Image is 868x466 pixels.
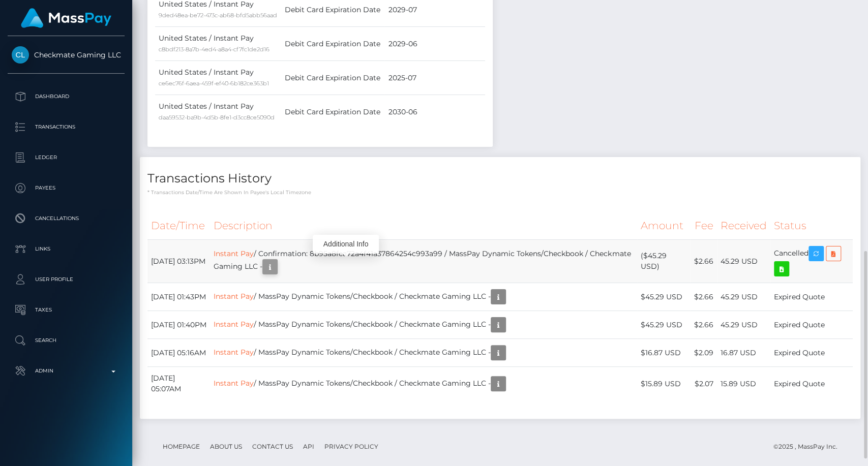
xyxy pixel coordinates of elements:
[214,292,254,301] a: Instant Pay
[147,240,210,283] td: [DATE] 03:13PM
[159,80,269,87] small: ce6ec76f-6aea-459f-ef40-6b182ce363b1
[12,302,121,318] p: Taxes
[155,95,281,129] td: United States / Instant Pay
[770,339,853,367] td: Expired Quote
[147,170,853,188] h4: Transactions History
[8,328,125,353] a: Search
[12,150,121,165] p: Ledger
[281,61,384,95] td: Debit Card Expiration Date
[12,180,121,196] p: Payees
[155,61,281,95] td: United States / Instant Pay
[770,240,853,283] td: Cancelled
[159,114,275,121] small: daa59532-ba9b-4d5b-8fe1-d3cc8ce5090d
[313,235,379,254] div: Additional Info
[770,367,853,401] td: Expired Quote
[8,297,125,323] a: Taxes
[210,212,637,240] th: Description
[717,339,770,367] td: 16.87 USD
[637,212,691,240] th: Amount
[384,27,485,61] td: 2029-06
[691,311,717,339] td: $2.66
[717,283,770,311] td: 45.29 USD
[637,283,691,311] td: $45.29 USD
[12,333,121,348] p: Search
[281,27,384,61] td: Debit Card Expiration Date
[147,283,210,311] td: [DATE] 01:43PM
[299,439,318,454] a: API
[773,441,845,452] div: © 2025 , MassPay Inc.
[12,46,29,64] img: Checkmate Gaming LLC
[637,240,691,283] td: ($45.29 USD)
[770,283,853,311] td: Expired Quote
[384,95,485,129] td: 2030-06
[8,267,125,292] a: User Profile
[210,283,637,311] td: / MassPay Dynamic Tokens/Checkbook / Checkmate Gaming LLC -
[147,367,210,401] td: [DATE] 05:07AM
[12,211,121,226] p: Cancellations
[384,61,485,95] td: 2025-07
[147,311,210,339] td: [DATE] 01:40PM
[214,320,254,329] a: Instant Pay
[12,272,121,287] p: User Profile
[8,236,125,262] a: Links
[8,84,125,109] a: Dashboard
[248,439,297,454] a: Contact Us
[8,358,125,384] a: Admin
[717,240,770,283] td: 45.29 USD
[210,339,637,367] td: / MassPay Dynamic Tokens/Checkbook / Checkmate Gaming LLC -
[691,367,717,401] td: $2.07
[637,339,691,367] td: $16.87 USD
[12,241,121,257] p: Links
[12,119,121,135] p: Transactions
[147,189,853,196] p: * Transactions date/time are shown in payee's local timezone
[717,311,770,339] td: 45.29 USD
[155,27,281,61] td: United States / Instant Pay
[8,145,125,170] a: Ledger
[210,240,637,283] td: / Confirmation: 8b95a8fca72a4f41a37864254c993a99 / MassPay Dynamic Tokens/Checkbook / Checkmate G...
[8,175,125,201] a: Payees
[691,240,717,283] td: $2.66
[8,50,125,59] span: Checkmate Gaming LLC
[214,379,254,388] a: Instant Pay
[12,363,121,379] p: Admin
[214,348,254,357] a: Instant Pay
[206,439,246,454] a: About Us
[717,367,770,401] td: 15.89 USD
[637,367,691,401] td: $15.89 USD
[21,8,111,28] img: MassPay Logo
[717,212,770,240] th: Received
[159,439,204,454] a: Homepage
[8,206,125,231] a: Cancellations
[8,114,125,140] a: Transactions
[281,95,384,129] td: Debit Card Expiration Date
[691,339,717,367] td: $2.09
[12,89,121,104] p: Dashboard
[147,212,210,240] th: Date/Time
[691,212,717,240] th: Fee
[214,249,254,258] a: Instant Pay
[210,367,637,401] td: / MassPay Dynamic Tokens/Checkbook / Checkmate Gaming LLC -
[691,283,717,311] td: $2.66
[159,12,277,19] small: 9ded48ea-be72-473c-ab68-bfd5abb56aad
[159,46,270,53] small: c8bdf213-8a7b-4ed4-a8a4-cf7fc1de2d16
[770,212,853,240] th: Status
[147,339,210,367] td: [DATE] 05:16AM
[210,311,637,339] td: / MassPay Dynamic Tokens/Checkbook / Checkmate Gaming LLC -
[637,311,691,339] td: $45.29 USD
[770,311,853,339] td: Expired Quote
[320,439,382,454] a: Privacy Policy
